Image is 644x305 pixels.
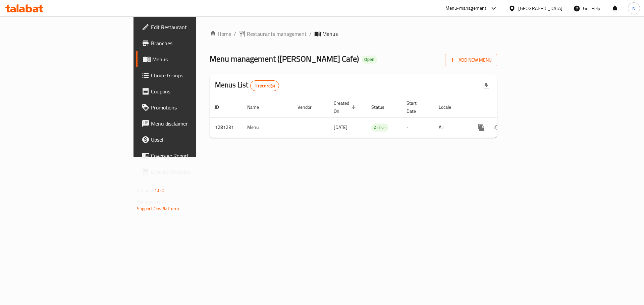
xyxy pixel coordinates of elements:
[371,103,393,111] span: Status
[247,103,268,111] span: Name
[136,132,241,148] a: Upsell
[473,120,489,136] button: more
[136,83,241,99] a: Coupons
[151,152,236,160] span: Coverage Report
[242,117,292,138] td: Menu
[250,80,279,91] div: Total records count
[136,19,241,35] a: Edit Restaurant
[445,4,487,12] div: Menu-management
[215,80,279,91] h2: Menus List
[239,30,307,38] a: Restaurants management
[362,57,377,62] span: Open
[151,103,236,111] span: Promotions
[151,71,236,79] span: Choice Groups
[322,30,338,38] span: Menus
[136,148,241,164] a: Coverage Report
[334,99,358,115] span: Created On
[478,78,494,94] div: Export file
[137,204,179,213] a: Support.OpsPlatform
[433,117,468,138] td: All
[371,124,388,132] span: Active
[136,35,241,51] a: Branches
[445,54,497,66] button: Add New Menu
[334,123,347,132] span: [DATE]
[518,5,562,12] div: [GEOGRAPHIC_DATA]
[247,30,307,38] span: Restaurants management
[401,117,433,138] td: -
[309,30,312,38] li: /
[136,67,241,83] a: Choice Groups
[151,87,236,95] span: Coupons
[450,56,492,64] span: Add New Menu
[136,51,241,67] a: Menus
[136,99,241,116] a: Promotions
[151,39,236,47] span: Branches
[151,120,236,128] span: Menu disclaimer
[152,55,236,63] span: Menus
[632,5,635,12] span: N
[468,97,543,118] th: Actions
[371,124,388,132] div: Active
[362,56,377,64] div: Open
[439,103,460,111] span: Locale
[210,51,359,66] span: Menu management ( [PERSON_NAME] Cafe )
[251,83,279,89] span: 1 record(s)
[210,30,497,38] nav: breadcrumb
[151,168,236,176] span: Grocery Checklist
[215,103,228,111] span: ID
[298,103,320,111] span: Vendor
[136,164,241,180] a: Grocery Checklist
[136,116,241,132] a: Menu disclaimer
[210,97,543,138] table: enhanced table
[407,99,425,115] span: Start Date
[154,186,165,195] span: 1.0.0
[137,198,168,206] span: Get support on:
[151,23,236,31] span: Edit Restaurant
[489,120,505,136] button: Change Status
[151,136,236,144] span: Upsell
[137,186,153,195] span: Version:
